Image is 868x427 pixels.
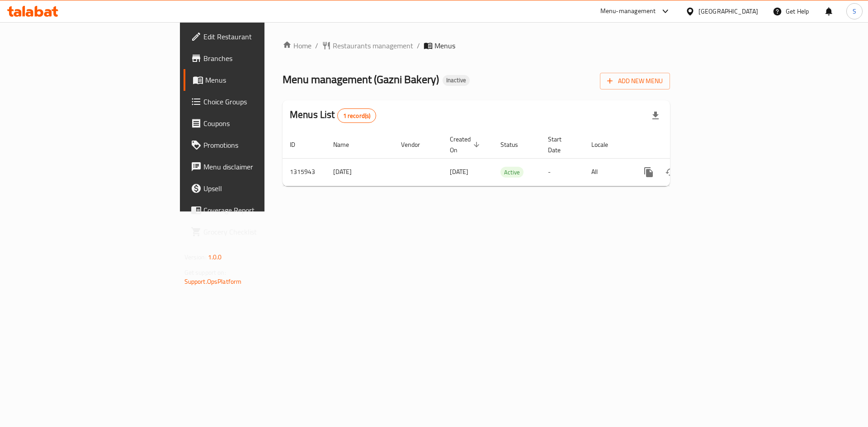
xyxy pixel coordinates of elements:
[434,40,455,51] span: Menus
[184,221,325,243] a: Grocery Checklist
[333,139,361,150] span: Name
[500,167,524,178] div: Active
[450,134,482,155] span: Created On
[333,40,413,51] span: Restaurants management
[417,40,420,51] li: /
[203,31,318,42] span: Edit Restaurant
[184,267,226,278] span: Get support on:
[203,118,318,129] span: Coupons
[600,73,670,89] button: Add New Menu
[203,140,318,150] span: Promotions
[208,251,222,263] span: 1.0.0
[184,178,325,199] a: Upsell
[541,158,584,186] td: -
[203,226,318,237] span: Grocery Checklist
[205,75,318,85] span: Menus
[184,251,207,263] span: Version:
[401,139,432,150] span: Vendor
[290,139,307,150] span: ID
[322,40,413,51] a: Restaurants management
[283,69,439,89] span: Menu management ( Gazni Bakery )
[548,134,573,155] span: Start Date
[203,161,318,172] span: Menu disclaimer
[607,75,663,87] span: Add New Menu
[203,53,318,64] span: Branches
[698,6,758,16] div: [GEOGRAPHIC_DATA]
[184,199,325,221] a: Coverage Report
[184,69,325,91] a: Menus
[591,139,620,150] span: Locale
[600,6,656,17] div: Menu-management
[290,108,376,123] h2: Menus List
[660,161,681,183] button: Change Status
[184,134,325,156] a: Promotions
[443,75,470,86] div: Inactive
[184,91,325,113] a: Choice Groups
[184,276,242,287] a: Support.OpsPlatform
[645,105,666,127] div: Export file
[203,205,318,216] span: Coverage Report
[184,47,325,69] a: Branches
[638,161,660,183] button: more
[500,139,530,150] span: Status
[184,26,325,47] a: Edit Restaurant
[337,108,377,123] div: Total records count
[853,6,856,16] span: S
[203,96,318,107] span: Choice Groups
[443,76,470,84] span: Inactive
[500,167,524,178] span: Active
[203,183,318,194] span: Upsell
[584,158,631,186] td: All
[450,166,468,178] span: [DATE]
[184,113,325,134] a: Coupons
[338,112,376,120] span: 1 record(s)
[326,158,394,186] td: [DATE]
[631,131,732,159] th: Actions
[184,156,325,178] a: Menu disclaimer
[283,131,732,186] table: enhanced table
[283,40,670,51] nav: breadcrumb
